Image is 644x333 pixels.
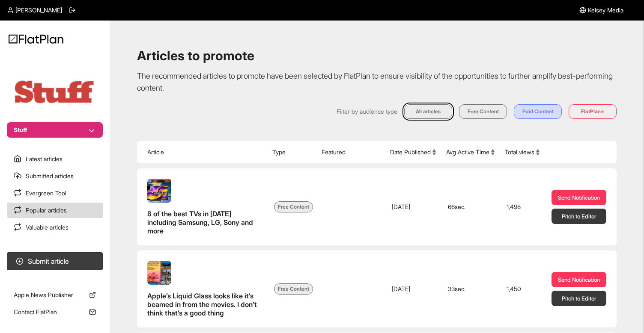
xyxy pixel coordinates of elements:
[385,168,441,245] td: [DATE]
[147,179,260,235] a: 8 of the best TVs in [DATE] including Samsung, LG, Sony and more
[9,34,63,44] img: Logo
[459,104,507,119] button: Free Content
[446,148,495,156] button: Avg Active Time
[337,107,397,116] span: Filter by audience type
[15,6,62,15] span: [PERSON_NAME]
[552,190,606,205] a: Send Notification
[7,168,103,184] a: Submitted articles
[552,209,606,224] button: Pitch to Editor
[441,168,500,245] td: 66 sec.
[385,250,441,327] td: [DATE]
[316,141,385,163] th: Featured
[7,186,103,201] a: Evergreen Tool
[267,141,316,163] th: Type
[7,220,103,235] a: Valuable articles
[147,292,257,317] span: Apple’s Liquid Glass looks like it’s beamed in from the movies. I don’t think that’s a good thing
[7,6,62,15] a: [PERSON_NAME]
[137,141,267,163] th: Article
[7,304,103,320] a: Contact FlatPlan
[7,252,103,270] button: Submit article
[441,250,500,327] td: 33 sec.
[147,261,171,285] img: Apple’s Liquid Glass looks like it’s beamed in from the movies. I don’t think that’s a good thing
[569,104,617,119] button: FlatPlan+
[7,287,103,303] a: Apple News Publisher
[137,48,617,63] h1: Articles to promote
[147,261,260,317] a: Apple’s Liquid Glass looks like it’s beamed in from the movies. I don’t think that’s a good thing
[552,291,606,306] button: Pitch to Editor
[588,6,623,15] span: Kelsey Media
[505,148,540,156] button: Total views
[7,151,103,167] a: Latest articles
[137,70,617,94] p: The recommended articles to promote have been selected by FlatPlan to ensure visibility of the op...
[404,104,452,119] button: All articles
[147,179,171,203] img: 8 of the best TVs in 2025 including Samsung, LG, Sony and more
[147,292,260,317] span: Apple’s Liquid Glass looks like it’s beamed in from the movies. I don’t think that’s a good thing
[500,250,545,327] td: 1,450
[274,201,313,212] span: Free Content
[514,104,562,119] button: Paid Content
[274,283,313,295] span: Free Content
[12,79,98,105] img: Publication Logo
[390,148,436,156] button: Date Published
[7,203,103,218] a: Popular articles
[552,272,606,287] a: Send Notification
[7,122,103,138] button: Stuff
[500,168,545,245] td: 1,498
[147,209,260,235] span: 8 of the best TVs in 2025 including Samsung, LG, Sony and more
[147,209,253,235] span: 8 of the best TVs in [DATE] including Samsung, LG, Sony and more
